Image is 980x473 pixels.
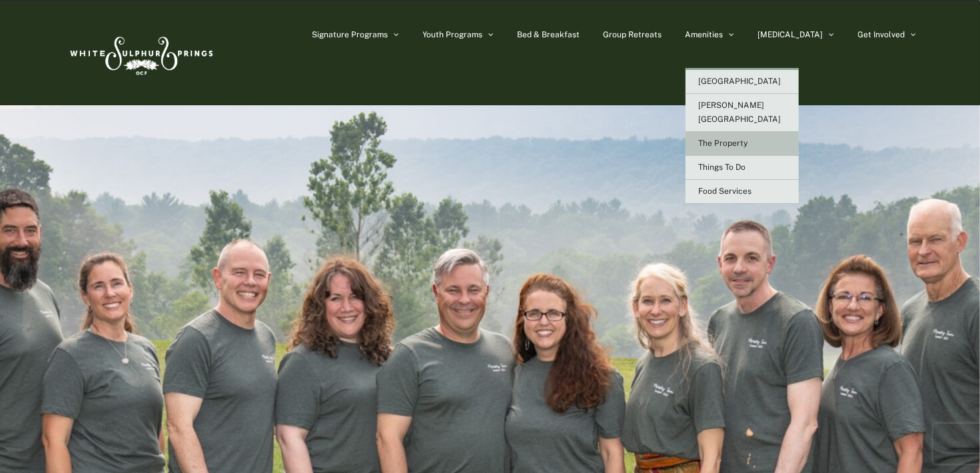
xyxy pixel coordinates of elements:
a: [MEDICAL_DATA] [758,1,835,68]
span: Get Involved [858,31,905,39]
a: Amenities [686,1,735,68]
span: The Property [699,139,748,148]
a: Get Involved [858,1,917,68]
span: [GEOGRAPHIC_DATA] [699,77,781,86]
a: [PERSON_NAME][GEOGRAPHIC_DATA] [686,94,799,132]
img: White Sulphur Springs Logo [64,22,217,85]
span: Youth Programs [423,31,483,39]
span: Bed & Breakfast [518,31,580,39]
a: Youth Programs [423,1,494,68]
span: [PERSON_NAME][GEOGRAPHIC_DATA] [699,101,781,124]
span: Group Retreats [604,31,662,39]
span: [MEDICAL_DATA] [758,31,823,39]
span: Food Services [699,187,752,196]
span: Signature Programs [312,31,388,39]
a: Signature Programs [312,1,400,68]
a: Things To Do [686,156,799,180]
a: Food Services [686,180,799,204]
nav: Main Menu [312,1,917,68]
a: [GEOGRAPHIC_DATA] [686,70,799,94]
a: Bed & Breakfast [518,1,580,68]
span: Things To Do [699,163,746,172]
span: Amenities [686,31,724,39]
a: The Property [686,132,799,156]
a: Group Retreats [604,1,662,68]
